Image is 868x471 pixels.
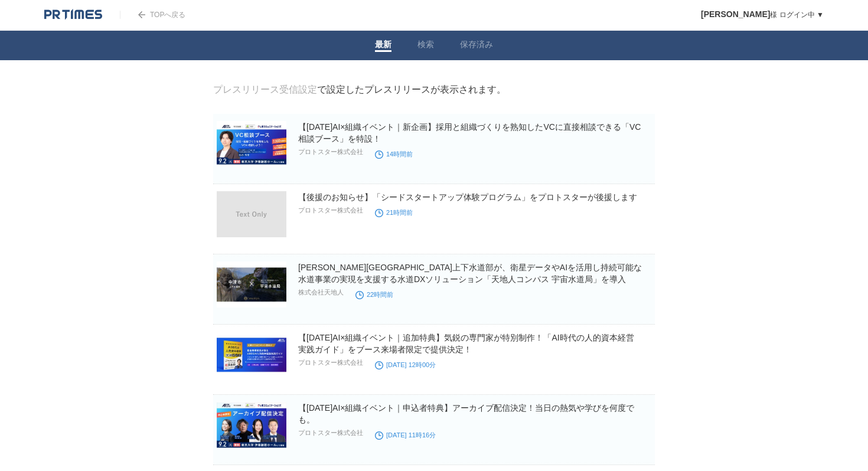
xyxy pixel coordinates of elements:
[355,291,393,298] time: 22時間前
[138,11,145,18] img: arrow.png
[298,148,363,156] p: プロトスター株式会社
[298,358,363,367] p: プロトスター株式会社
[375,209,413,216] time: 21時間前
[298,206,363,215] p: プロトスター株式会社
[375,431,436,439] time: [DATE] 11時16分
[375,40,391,52] a: 最新
[701,9,770,19] span: [PERSON_NAME]
[701,11,824,19] a: [PERSON_NAME]様 ログイン中 ▼
[298,192,637,202] a: 【後援のお知らせ】「シードスタートアップ体験プログラム」をプロトスターが後援します
[217,191,286,237] img: 【後援のお知らせ】「シードスタートアップ体験プログラム」をプロトスターが後援します
[217,261,286,308] img: 中津市上下水道部が、衛星データやAIを活用し持続可能な水道事業の実現を支援する水道DXソリューション「天地人コンパス 宇宙水道局」を導入
[217,332,286,378] img: 【9/2(火)AI×組織イベント｜追加特典】気鋭の専門家が特別制作！「AI時代の人的資本経営 実践ガイド」をブース来場者限定で提供決定！
[213,84,317,94] a: プレスリリース受信設定
[460,40,493,52] a: 保存済み
[298,122,641,143] a: 【[DATE]AI×組織イベント｜新企画】採用と組織づくりを熟知したVCに直接相談できる「VC相談ブース」を特設！
[298,403,634,424] a: 【[DATE]AI×組織イベント｜申込者特典】アーカイブ配信決定！当日の熱気や学びを何度でも。
[417,40,434,52] a: 検索
[298,333,634,354] a: 【[DATE]AI×組織イベント｜追加特典】気鋭の専門家が特別制作！「AI時代の人的資本経営 実践ガイド」をブース来場者限定で提供決定！
[217,121,286,167] img: 【9/2(火)AI×組織イベント｜新企画】採用と組織づくりを熟知したVCに直接相談できる「VC相談ブース」を特設！
[298,288,344,297] p: 株式会社天地人
[298,263,642,284] a: [PERSON_NAME][GEOGRAPHIC_DATA]上下水道部が、衛星データやAIを活用し持続可能な水道事業の実現を支援する水道DXソリューション「天地人コンパス 宇宙水道局」を導入
[44,9,102,21] img: logo.png
[298,429,363,437] p: プロトスター株式会社
[213,84,506,96] div: で設定したプレスリリースが表示されます。
[375,361,436,368] time: [DATE] 12時00分
[120,11,185,19] a: TOPへ戻る
[217,402,286,448] img: 【9/2(火)AI×組織イベント｜申込者特典】アーカイブ配信決定！当日の熱気や学びを何度でも。
[375,151,413,158] time: 14時間前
